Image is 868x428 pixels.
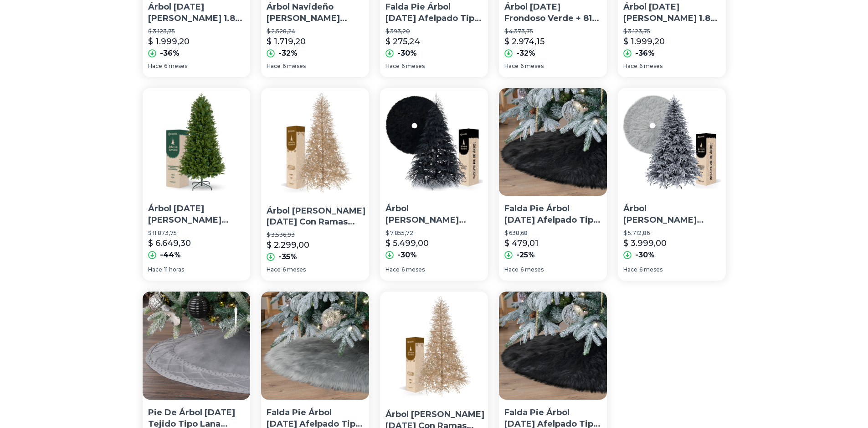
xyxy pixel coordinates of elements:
p: $ 5.712,86 [623,230,720,237]
p: Falda Pie Árbol [DATE] Afelpado Tipo Piel Esquimal, Negro, 61 Cm [385,1,483,24]
p: -36% [160,48,180,59]
span: 6 meses [639,63,663,70]
span: 6 meses [282,266,306,273]
p: $ 3.123,75 [148,28,245,35]
p: $ 2.974,15 [504,35,544,48]
a: Árbol De Navidad Negro Nevado 1.8m Esquimal + Pie De Árbol Afelpado GrisÁrbol [PERSON_NAME][DATE]... [618,88,726,281]
span: Hace [267,266,281,273]
p: $ 3.999,00 [623,237,667,250]
p: $ 1.999,20 [623,35,665,48]
p: $ 4.373,75 [504,28,601,35]
img: Árbol Navidad Pino Navideño 2.5m 1750 Ramas - Esquimal [143,88,251,196]
span: 6 meses [639,266,663,273]
p: Árbol [DATE][PERSON_NAME] 2.5m 1750 Ramas - [GEOGRAPHIC_DATA] [148,203,245,226]
img: Falda Pie Árbol Navidad Afelpado Tipo Piel Esquimal, Negro, 91 Cm [499,88,607,196]
a: Árbol Navidad Pino Navideño 2.5m 1750 Ramas - EsquimalÁrbol [DATE][PERSON_NAME] 2.5m 1750 Ramas -... [143,88,251,281]
span: Hace [623,266,637,273]
p: $ 6.649,30 [148,237,191,250]
p: $ 393,20 [385,28,483,35]
p: Árbol [PERSON_NAME][DATE] Negro Nevado 1.8m Esquimal + Pie De Árbol Afelpado Gris [623,203,720,226]
p: -30% [397,250,417,261]
p: Árbol [DATE] Frondoso Verde + 81 Esferas Pino Navideño 2.1m 1560 Ramas Esquimal Con Punta Flexible [504,1,601,24]
span: 6 meses [401,63,425,70]
p: -25% [516,250,535,261]
span: 6 meses [520,266,544,273]
p: $ 3.536,93 [267,231,365,239]
span: 11 horas [164,266,184,273]
p: -44% [160,250,181,261]
a: Árbol De Navidad Con Ramas De Bayas Metálicas Esquimal, (dorado, 1.5m)Árbol [PERSON_NAME][DATE] C... [261,88,369,281]
img: Árbol De Navidad Con Ramas De Bayas Metálicas Esquimal, (dorado, 1.8m) [380,292,490,402]
p: $ 3.123,75 [623,28,720,35]
p: $ 479,01 [504,237,539,250]
img: Pie De Árbol Navidad Tejido Tipo Lana Esquimal, Falda Para Pino Navideño, Gris [143,292,251,400]
span: Hace [148,63,162,70]
p: $ 275,24 [385,35,420,48]
a: Falda Pie Árbol Navidad Afelpado Tipo Piel Esquimal, Negro, 91 CmFalda Pie Árbol [DATE] Afelpado ... [499,88,607,281]
p: $ 7.855,72 [385,230,483,237]
span: Hace [267,63,281,70]
span: 6 meses [164,63,187,70]
span: 6 meses [520,63,544,70]
p: $ 638,68 [504,230,601,237]
p: $ 2.528,24 [267,28,364,35]
img: Árbol De Navidad Negro Nevado 1.8m Esquimal + Pie De Árbol Afelpado Gris [618,88,726,196]
span: 6 meses [282,63,306,70]
p: Árbol [DATE][PERSON_NAME] 1.8m 1000 Ramas - Esquimal Color Rojo [623,1,720,24]
p: -32% [516,48,535,59]
p: Árbol Navideño [PERSON_NAME][DATE] Tipo Lápiz 1.8m - [GEOGRAPHIC_DATA] [267,1,364,24]
img: Árbol De Navidad Esquimal 2.2m + Pie De Árbol Afelpado Negro [380,88,488,196]
span: Hace [148,266,162,273]
img: Falda Pie Árbol Navidad Afelpado Tipo Piel Esquimal, Negro, 122 Cm [499,292,607,400]
a: Árbol De Navidad Esquimal 2.2m + Pie De Árbol Afelpado NegroÁrbol [PERSON_NAME][DATE] Esquimal 2.... [380,88,488,281]
p: $ 2.299,00 [267,239,309,251]
span: 6 meses [401,266,425,273]
p: $ 11.873,75 [148,230,245,237]
p: $ 1.719,20 [267,35,306,48]
p: -32% [278,48,298,59]
p: -30% [397,48,417,59]
span: Hace [504,266,519,273]
p: -36% [635,48,655,59]
p: $ 1.999,20 [148,35,190,48]
span: Hace [623,63,637,70]
p: Árbol [PERSON_NAME][DATE] Esquimal 2.2m + Pie De Árbol Afelpado Negro [385,203,483,226]
p: $ 5.499,00 [385,237,429,250]
img: Falda Pie Árbol Navidad Afelpado Tipo Piel Esquimal, Gris, 91 Cm [261,292,369,400]
p: Árbol [PERSON_NAME][DATE] Con Ramas [PERSON_NAME] Metálicas Esquimal, ([GEOGRAPHIC_DATA], 1.5m) [267,205,365,228]
span: Hace [504,63,519,70]
span: Hace [385,63,400,70]
p: Árbol [DATE][PERSON_NAME] 1.8m 1000 Ramas - Esquimal Color Gris [148,1,245,24]
p: Falda Pie Árbol [DATE] Afelpado Tipo Piel Esquimal, Negro, 91 Cm [504,203,601,226]
span: Hace [385,266,400,273]
img: Árbol De Navidad Con Ramas De Bayas Metálicas Esquimal, (dorado, 1.5m) [261,88,371,198]
p: -30% [635,250,655,261]
p: -35% [278,251,297,262]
